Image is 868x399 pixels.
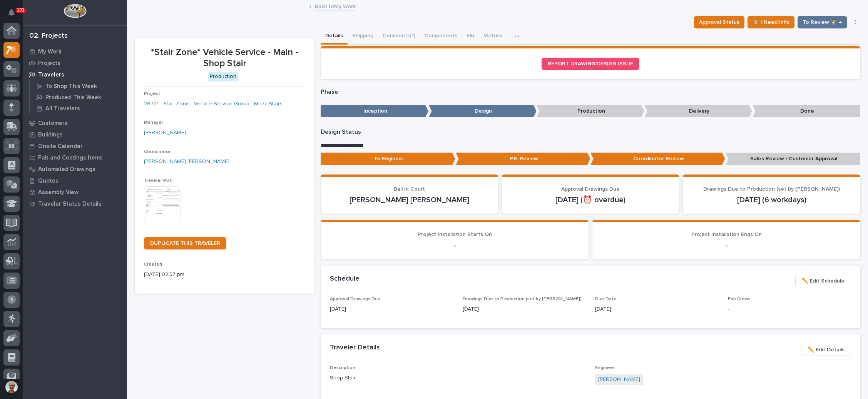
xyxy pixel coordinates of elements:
button: Shipping [348,28,378,45]
p: To Engineer [321,153,455,165]
p: *Stair Zone* Vehicle Service - Main - Shop Stair [144,47,305,69]
span: Project [144,91,160,96]
a: Buildings [23,129,127,140]
button: Details [321,28,348,45]
p: Customers [38,120,68,127]
span: ✏️ Edit Details [808,345,845,354]
button: Comments (1) [378,28,420,45]
span: Approval Drawings Due [330,297,381,301]
img: Workspace Logo [64,4,86,18]
p: [DATE] 02:57 pm [144,271,305,279]
a: Quotes [23,175,127,186]
a: Customers [23,117,127,129]
p: Travelers [38,71,64,78]
p: Inception [321,105,428,118]
p: - [330,241,579,250]
span: Project Installation Starts On [418,232,492,237]
span: Created [144,262,162,267]
span: Fab Crews [728,297,751,301]
button: Metrics [479,28,507,45]
button: ✏️ Edit Details [801,344,851,356]
a: Projects [23,57,127,69]
p: - [728,305,851,313]
p: Fab and Coatings Items [38,155,103,161]
span: Ball In Court [394,186,425,192]
p: Phase [321,88,860,96]
p: Done [753,105,860,118]
h2: Schedule [330,275,360,283]
button: Approval Status [694,16,744,28]
p: [DATE] [463,305,586,313]
p: - [602,241,851,250]
p: [PERSON_NAME] [PERSON_NAME] [330,195,489,204]
h2: Traveler Details [330,344,380,352]
span: Traveler PDF [144,178,172,183]
p: 101 [17,7,25,13]
span: Description [330,366,355,370]
p: Assembly View [38,189,79,196]
p: [DATE] [595,305,718,313]
span: Drawings Due to Production (set by [PERSON_NAME]) [703,186,840,192]
span: Drawings Due to Production (set by [PERSON_NAME]) [463,297,582,301]
button: Notifications [3,5,20,21]
span: ✏️ Edit Schedule [802,276,845,286]
a: Automated Drawings [23,163,127,175]
a: To Shop This Week [30,81,127,91]
span: To Review 👨‍🏭 → [803,18,842,27]
p: Sales Review / Customer Approval [726,153,860,165]
p: [DATE] (⏰ overdue) [511,195,670,204]
span: Project Installation Ends On [691,232,762,237]
p: [DATE] [330,305,453,313]
a: [PERSON_NAME] [598,376,640,384]
button: ✏️ Edit Schedule [795,275,851,287]
span: Approval Status [699,18,739,27]
span: Manager [144,120,163,125]
span: Engineer [595,366,615,370]
div: Notifications101 [10,9,20,22]
div: Production [208,72,238,81]
a: Travelers [23,69,127,80]
a: Produced This Week [30,92,127,103]
p: Shop Stair [330,374,586,382]
a: [PERSON_NAME] [PERSON_NAME] [144,158,229,166]
p: Delivery [644,105,752,118]
a: Back toMy Work [315,2,356,10]
p: Design [429,105,537,118]
button: Components [420,28,462,45]
button: To Review 👨‍🏭 → [798,16,847,28]
p: Onsite Calendar [38,143,83,150]
p: All Travelers [45,105,80,112]
a: Traveler Status Details [23,198,127,209]
button: FAI [462,28,479,45]
a: REPORT DRAWING/DESIGN ISSUE [542,58,639,70]
p: P.E. Review [456,153,590,165]
p: Coordinator Review [590,153,725,165]
span: DUPLICATE THIS TRAVELER [150,241,220,246]
p: Automated Drawings [38,166,95,173]
a: DUPLICATE THIS TRAVELER [144,237,226,249]
button: ⏳ I Need Info [748,16,794,28]
a: Fab and Coatings Items [23,152,127,163]
p: Quotes [38,178,59,185]
a: My Work [23,46,127,57]
p: Buildings [38,131,63,138]
span: REPORT DRAWING/DESIGN ISSUE [548,61,633,66]
p: To Shop This Week [45,83,97,90]
a: All Travelers [30,103,127,114]
button: users-avatar [3,379,20,395]
p: My Work [38,48,62,55]
p: Production [537,105,644,118]
span: ⏳ I Need Info [753,18,789,27]
p: Projects [38,60,60,67]
a: [PERSON_NAME] [144,129,186,137]
div: 02. Projects [29,32,68,40]
p: [DATE] (6 workdays) [692,195,851,204]
p: Produced This Week [45,94,101,101]
a: Assembly View [23,186,127,198]
a: Onsite Calendar [23,140,127,152]
p: Traveler Status Details [38,201,102,208]
p: Design Status [321,128,860,136]
span: Approval Drawings Due [561,186,620,192]
span: Coordinator [144,150,171,154]
span: Due Date [595,297,617,301]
